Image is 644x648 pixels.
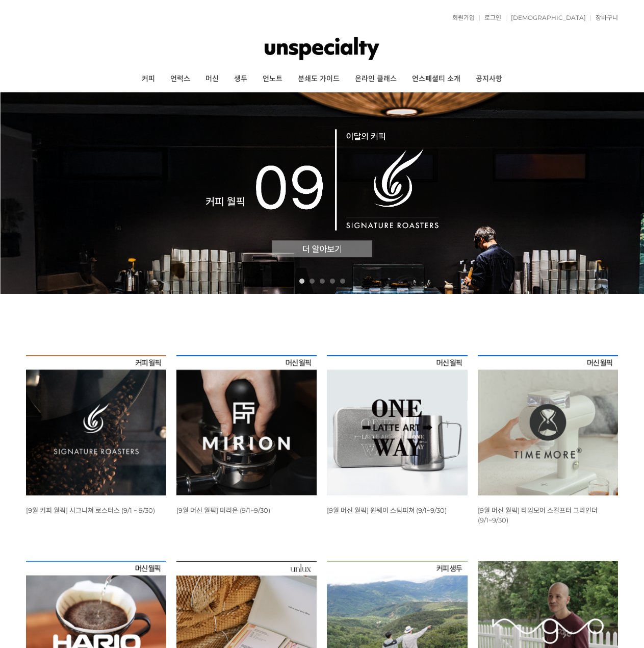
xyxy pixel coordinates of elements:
[265,33,379,64] img: 언스페셜티 몰
[404,66,468,92] a: 언스페셜티 소개
[134,66,163,92] a: 커피
[226,66,255,92] a: 생두
[447,15,475,21] a: 회원가입
[468,66,510,92] a: 공지사항
[290,66,347,92] a: 분쇄도 가이드
[310,279,315,284] a: 2
[340,279,345,284] a: 5
[176,506,270,514] a: [9월 머신 월픽] 미리온 (9/1~9/30)
[198,66,226,92] a: 머신
[255,66,290,92] a: 언노트
[330,279,335,284] a: 4
[478,506,598,524] a: [9월 머신 월픽] 타임모어 스컬프터 그라인더 (9/1~9/30)
[590,15,618,21] a: 장바구니
[479,15,501,21] a: 로그인
[478,355,618,495] img: 9월 머신 월픽 타임모어 스컬프터
[347,66,404,92] a: 온라인 클래스
[163,66,198,92] a: 언럭스
[299,279,304,284] a: 1
[176,355,317,495] img: 9월 머신 월픽 미리온
[26,355,166,495] img: [9월 커피 월픽] 시그니쳐 로스터스 (9/1 ~ 9/30)
[327,506,447,514] a: [9월 머신 월픽] 원웨이 스팀피쳐 (9/1~9/30)
[327,355,467,495] img: 9월 머신 월픽 원웨이 스팀피쳐
[506,15,586,21] a: [DEMOGRAPHIC_DATA]
[320,279,325,284] a: 3
[26,506,155,514] a: [9월 커피 월픽] 시그니쳐 로스터스 (9/1 ~ 9/30)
